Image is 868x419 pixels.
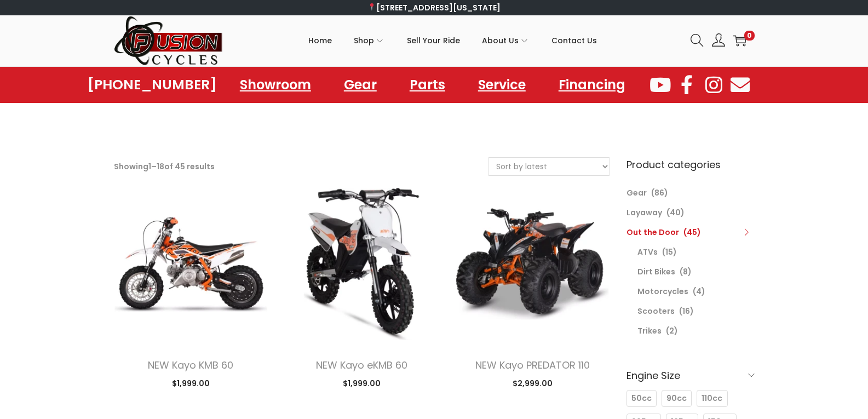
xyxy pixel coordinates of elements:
a: Home [308,16,332,65]
a: Parts [399,72,456,97]
span: Contact Us [551,27,597,54]
a: Trikes [637,325,662,336]
span: (40) [666,207,685,218]
a: Dirt Bikes [637,266,675,277]
a: Contact Us [551,16,597,65]
a: ATVs [637,246,658,257]
a: [PHONE_NUMBER] [88,77,217,93]
span: (15) [662,246,677,257]
span: 110cc [702,393,722,404]
nav: Primary navigation [223,16,682,65]
a: Financing [548,72,636,97]
span: 2,999.00 [513,378,553,389]
a: Out the Door [626,227,679,238]
a: Shop [354,16,385,65]
span: $ [172,378,177,389]
h6: Engine Size [626,363,755,388]
span: Home [308,27,332,54]
select: Shop order [488,158,610,175]
img: Woostify retina logo [114,15,223,66]
h6: Product categories [626,157,755,172]
a: Scooters [637,306,675,317]
a: [STREET_ADDRESS][US_STATE] [367,2,501,13]
a: Layaway [626,207,662,218]
a: NEW Kayo KMB 60 [148,358,233,372]
span: Sell Your Ride [407,27,460,54]
span: Shop [354,27,374,54]
span: 50cc [631,393,652,404]
span: 1,999.00 [343,378,381,389]
a: Motorcycles [637,286,688,297]
nav: Menu [229,72,636,97]
a: Gear [626,187,647,198]
span: (16) [679,306,694,317]
span: (4) [693,286,705,297]
span: (86) [651,187,668,198]
a: NEW Kayo PREDATOR 110 [475,358,590,372]
span: 90cc [666,393,687,404]
a: 0 [733,34,746,47]
span: 1,999.00 [172,378,210,389]
a: Showroom [229,72,322,97]
span: 18 [157,161,164,172]
img: 📍 [368,3,376,11]
a: Sell Your Ride [407,16,460,65]
a: Gear [333,72,388,97]
p: Showing – of 45 results [114,159,215,174]
span: (8) [680,266,692,277]
span: 1 [148,161,151,172]
span: (2) [666,325,678,336]
span: About Us [482,27,519,54]
span: $ [513,378,518,389]
span: $ [343,378,348,389]
a: About Us [482,16,530,65]
span: (45) [683,227,701,238]
a: Service [467,72,537,97]
a: NEW Kayo eKMB 60 [316,358,407,372]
